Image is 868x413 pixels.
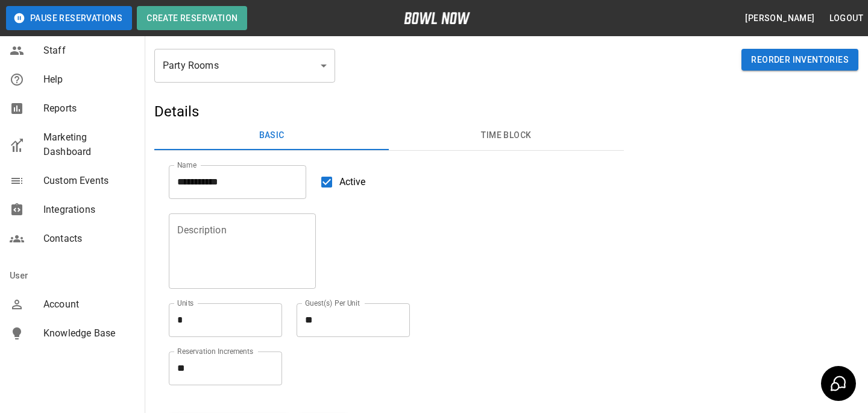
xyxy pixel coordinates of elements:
[43,174,135,188] span: Custom Events
[154,121,389,150] button: Basic
[154,121,624,150] div: basic tabs example
[339,175,366,189] span: Active
[43,72,135,87] span: Help
[137,6,247,30] button: Create Reservation
[43,232,135,246] span: Contacts
[389,121,623,150] button: Time Block
[740,7,819,30] button: [PERSON_NAME]
[43,130,135,159] span: Marketing Dashboard
[43,326,135,341] span: Knowledge Base
[154,102,624,121] h5: Details
[154,49,335,83] div: Party Rooms
[741,49,858,71] button: Reorder Inventories
[825,7,868,30] button: Logout
[43,297,135,312] span: Account
[43,101,135,116] span: Reports
[43,203,135,217] span: Integrations
[43,43,135,58] span: Staff
[404,12,470,24] img: logo
[6,6,132,30] button: Pause Reservations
